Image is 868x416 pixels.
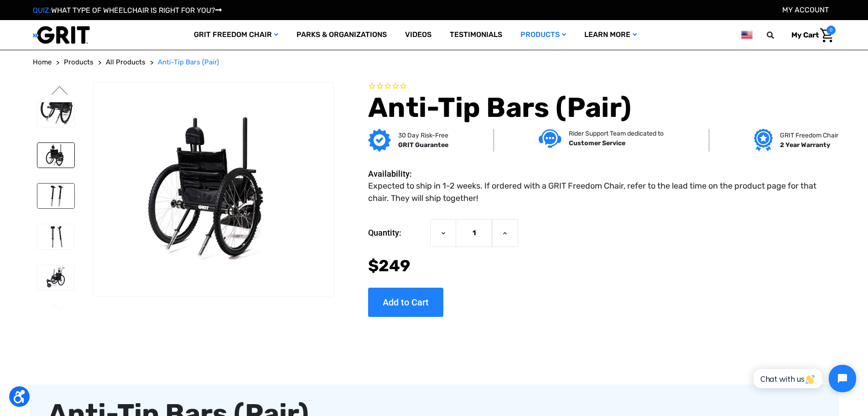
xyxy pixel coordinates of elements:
[33,57,836,68] nav: Breadcrumb
[782,5,829,14] a: Account
[398,141,448,149] strong: GRIT Guarantee
[368,168,426,180] dt: Availability:
[820,28,833,42] img: Cart
[287,20,396,50] a: Parks & Organizations
[33,6,51,15] span: QUIZ:
[368,91,835,124] h1: Anti-Tip Bars (Pair)
[539,129,561,148] img: Customer service
[64,57,94,68] a: Products
[158,58,219,66] span: Anti-Tip Bars (Pair)
[771,26,785,45] input: Search
[33,58,52,66] span: Home
[368,219,426,247] label: Quantity:
[37,102,74,127] img: GRIT Anti-Tip Bars: side angle back view of GRIT Freedom Chair with anti-tips pair installed at r...
[33,26,90,44] img: GRIT All-Terrain Wheelchair and Mobility Equipment
[368,256,410,275] span: $249
[33,57,52,68] a: Home
[511,20,575,50] a: Products
[743,357,864,400] iframe: Tidio Chat
[398,131,448,140] p: 30 Day Risk-Free
[826,26,836,35] span: 0
[37,224,74,249] img: GRIT Anti-Tip Bars: pair of anti tip balance sticks hardware shown for use as accessory with GRIT...
[50,302,69,313] button: Go to slide 1 of 2
[37,143,74,168] img: GRIT Anti-Tip Bars: back side angle view of GRIT Freedom Chair outdoor wheelchair with anti-tip b...
[780,141,830,149] strong: 2 Year Warranty
[785,26,836,45] a: Cart with 0 items
[368,180,831,205] dd: Expected to ship in 1-2 weeks. If ordered with a GRIT Freedom Chair, refer to the lead time on th...
[185,20,287,50] a: GRIT Freedom Chair
[368,129,391,152] img: GRIT Guarantee
[368,288,443,317] input: Add to Cart
[791,31,819,39] span: My Cart
[37,265,74,290] img: GRIT Anti-Tip Bars: side and front view of two anti tips shown for use as accessory with GRIT Fre...
[569,129,664,138] p: Rider Support Team dedicated to
[37,184,74,208] img: GRIT Anti-Tip Bars: pair of anti tip balance sticks hardware shown for use as accessory with GRIT...
[396,20,441,50] a: Videos
[106,57,146,68] a: All Products
[569,139,625,147] strong: Customer Service
[368,82,835,92] span: Rated 0.0 out of 5 stars 0 reviews
[33,6,222,15] a: QUIZ:WHAT TYPE OF WHEELCHAIR IS RIGHT FOR YOU?
[754,129,773,152] img: Grit freedom
[94,109,333,269] img: GRIT Anti-Tip Bars: back side angle view of GRIT Freedom Chair outdoor wheelchair with anti-tip b...
[441,20,511,50] a: Testimonials
[741,29,752,41] img: us.png
[64,58,94,66] span: Products
[158,57,219,68] a: Anti-Tip Bars (Pair)
[575,20,646,50] a: Learn More
[50,86,69,97] button: Go to slide 1 of 2
[106,58,146,66] span: All Products
[780,131,838,140] p: GRIT Freedom Chair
